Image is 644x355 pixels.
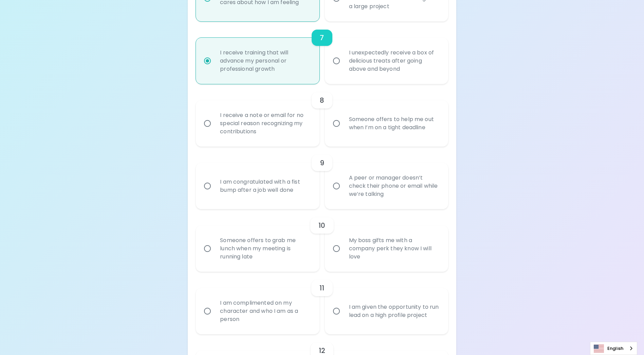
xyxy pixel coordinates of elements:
div: I am congratulated with a fist bump after a job well done [215,170,315,202]
div: Language [590,342,637,355]
h6: 10 [318,220,325,231]
div: I am given the opportunity to run lead on a high profile project [344,295,444,327]
div: choice-group-check [196,21,448,84]
div: choice-group-check [196,272,448,334]
div: choice-group-check [196,84,448,147]
div: choice-group-check [196,147,448,209]
div: I am complimented on my character and who I am as a person [215,291,315,332]
h6: 8 [320,95,324,106]
div: I unexpectedly receive a box of delicious treats after going above and beyond [344,40,444,81]
div: I receive a note or email for no special reason recognizing my contributions [215,103,315,144]
div: My boss gifts me with a company perk they know I will love [344,228,444,269]
aside: Language selected: English [590,342,637,355]
div: A peer or manager doesn’t check their phone or email while we’re talking [344,166,444,206]
a: English [590,342,637,355]
h6: 7 [320,32,324,43]
div: Someone offers to help me out when I’m on a tight deadline [344,107,444,140]
div: I receive training that will advance my personal or professional growth [215,40,315,81]
div: choice-group-check [196,209,448,272]
h6: 9 [320,157,324,168]
div: Someone offers to grab me lunch when my meeting is running late [215,228,315,269]
h6: 11 [319,283,324,293]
